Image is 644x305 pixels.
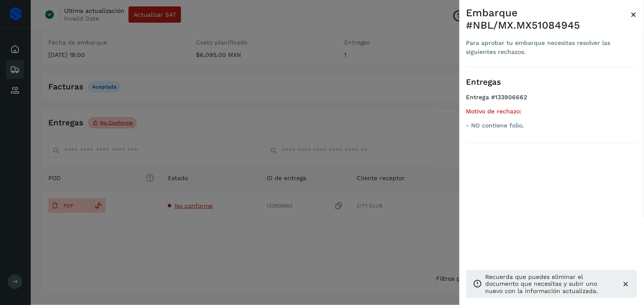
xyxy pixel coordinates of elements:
h4: Entrega #133906662 [466,94,637,108]
h5: Motivo de rechazo: [466,108,637,115]
span: × [631,9,637,21]
button: Close [631,7,637,22]
p: Recuerda que puedes eliminar el documento que necesitas y subir uno nuevo con la información actu... [486,273,615,295]
h3: Entregas [466,77,637,87]
p: - NO contiene folio. [466,122,637,129]
div: Embarque #NBL/MX.MX51084945 [466,7,631,32]
div: Para aprobar tu embarque necesitas resolver las siguientes rechazos. [466,38,631,56]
